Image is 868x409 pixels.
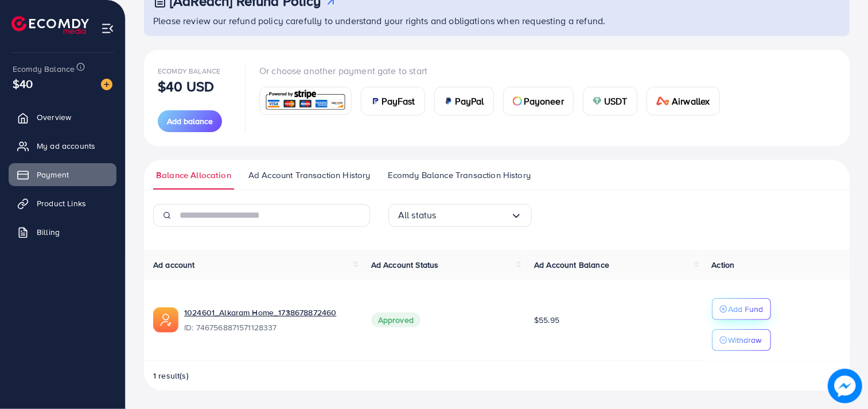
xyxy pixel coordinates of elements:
[37,226,60,238] span: Billing
[382,94,415,108] span: PayFast
[593,97,602,106] img: card
[184,307,353,318] a: 1024601_Alkaram Home_1738678872460
[9,163,116,186] a: Payment
[534,259,609,271] span: Ad Account Balance
[101,22,114,35] img: menu
[37,140,95,152] span: My ad accounts
[712,298,771,320] button: Add Fund
[388,204,532,227] div: Search for option
[729,302,764,316] p: Add Fund
[153,259,195,271] span: Ad account
[647,87,720,115] a: cardAirwallex
[153,14,843,28] p: Please review our refund policy carefully to understand your rights and obligations when requesti...
[9,192,116,215] a: Product Links
[729,333,762,347] p: Withdraw
[9,221,116,244] a: Billing
[9,106,116,129] a: Overview
[259,87,352,115] a: card
[712,259,735,271] span: Action
[388,169,531,182] span: Ecomdy Balance Transaction History
[37,111,71,123] span: Overview
[534,314,559,326] span: $55.95
[828,369,862,403] img: image
[167,115,213,127] span: Add balance
[101,79,112,90] img: image
[13,63,75,75] span: Ecomdy Balance
[656,97,670,106] img: card
[13,75,33,92] span: $40
[37,198,86,209] span: Product Links
[503,87,574,115] a: cardPayoneer
[672,94,710,108] span: Airwallex
[398,206,437,224] span: All status
[158,110,222,132] button: Add balance
[513,97,522,106] img: card
[259,64,729,78] p: Or choose another payment gate to start
[371,312,421,327] span: Approved
[712,329,771,351] button: Withdraw
[444,97,453,106] img: card
[248,169,371,182] span: Ad Account Transaction History
[361,87,425,115] a: cardPayFast
[153,370,189,381] span: 1 result(s)
[9,134,116,157] a: My ad accounts
[156,169,231,182] span: Balance Allocation
[583,87,637,115] a: cardUSDT
[371,97,380,106] img: card
[524,94,564,108] span: Payoneer
[604,94,628,108] span: USDT
[371,259,439,271] span: Ad Account Status
[456,94,484,108] span: PayPal
[37,169,69,180] span: Payment
[158,79,214,93] p: $40 USD
[434,87,494,115] a: cardPayPal
[263,88,348,113] img: card
[184,322,353,333] span: ID: 7467568871571128337
[11,16,89,34] img: logo
[158,66,220,76] span: Ecomdy Balance
[437,206,511,224] input: Search for option
[153,307,178,333] img: ic-ads-acc.e4c84228.svg
[184,307,353,333] div: <span class='underline'>1024601_Alkaram Home_1738678872460</span></br>7467568871571128337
